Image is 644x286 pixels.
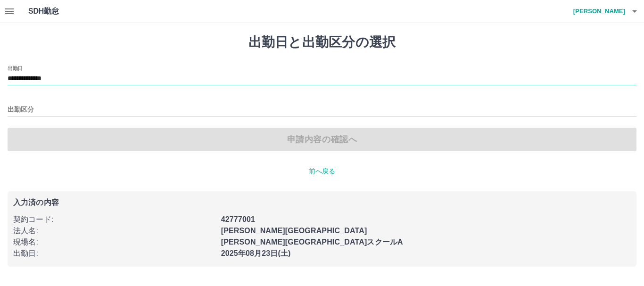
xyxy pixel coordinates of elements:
b: [PERSON_NAME][GEOGRAPHIC_DATA] [221,227,367,235]
p: 入力済の内容 [13,199,631,206]
p: 前へ戻る [8,166,636,176]
b: 42777001 [221,215,255,223]
p: 現場名 : [13,237,215,248]
p: 契約コード : [13,214,215,225]
p: 出勤日 : [13,248,215,259]
h1: 出勤日と出勤区分の選択 [8,34,636,50]
p: 法人名 : [13,225,215,237]
label: 出勤日 [8,65,23,72]
b: 2025年08月23日(土) [221,249,291,257]
b: [PERSON_NAME][GEOGRAPHIC_DATA]スクールA [221,238,403,246]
